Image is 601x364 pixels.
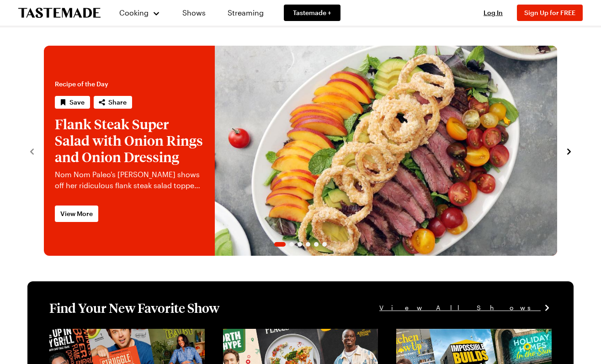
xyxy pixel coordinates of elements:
span: Go to slide 1 [274,242,286,247]
a: View full content for [object Object] [49,330,174,338]
button: Sign Up for FREE [517,5,583,21]
a: View More [55,206,98,222]
span: Share [108,98,127,107]
span: Log In [484,9,503,16]
a: View full content for [object Object] [396,330,521,338]
span: Sign Up for FREE [524,9,575,16]
button: Cooking [119,2,160,24]
span: Go to slide 6 [322,242,327,247]
span: Save [69,98,85,107]
a: View full content for [object Object] [223,330,348,338]
span: Cooking [119,8,149,17]
span: Go to slide 5 [314,242,319,247]
a: View All Shows [379,303,552,313]
button: Share [94,96,132,109]
span: Go to slide 2 [289,242,294,247]
a: Tastemade + [284,5,340,21]
span: Go to slide 4 [306,242,310,247]
button: navigate to previous item [27,145,37,156]
span: Go to slide 3 [298,242,302,247]
h1: Find Your New Favorite Show [49,300,219,316]
button: Log In [475,8,511,17]
span: View All Shows [379,303,541,313]
span: View More [60,209,93,218]
button: Save recipe [55,96,90,109]
span: Tastemade + [293,8,331,17]
a: To Tastemade Home Page [18,8,101,18]
button: navigate to next item [564,145,574,156]
div: 1 / 6 [44,46,557,256]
